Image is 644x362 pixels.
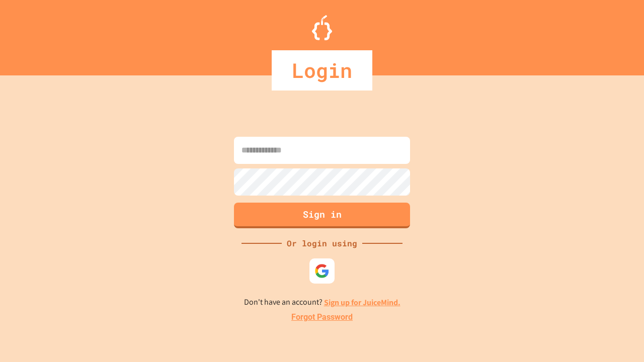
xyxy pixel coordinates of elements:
[234,203,410,228] button: Sign in
[312,15,332,40] img: Logo.svg
[291,311,353,323] a: Forgot Password
[244,296,400,309] p: Don't have an account?
[324,297,400,308] a: Sign up for JuiceMind.
[314,263,330,279] img: google-icon.svg
[282,237,362,249] div: Or login using
[272,50,372,90] div: Login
